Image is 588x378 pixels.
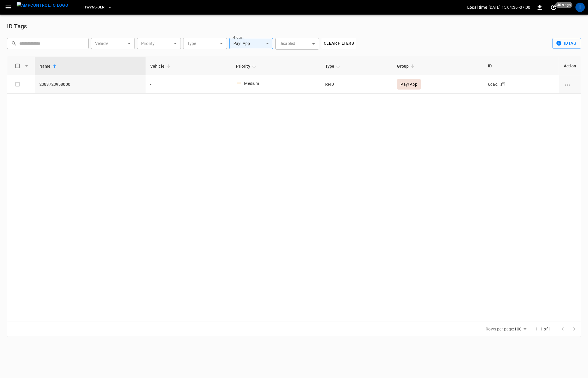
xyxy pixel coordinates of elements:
[7,22,27,31] h6: ID Tags
[549,3,558,12] button: set refresh interval
[39,81,141,87] span: 2389723958000
[559,57,581,75] th: Action
[146,75,232,94] td: -
[514,325,528,333] div: 100
[575,3,585,12] div: profile-icon
[7,57,581,94] table: idTags-table
[564,81,576,87] div: vehicle options
[488,81,501,87] div: 6dac...
[489,4,530,10] p: [DATE] 15:04:36 -07:00
[483,57,559,75] th: ID
[7,57,581,321] div: idTags-table
[397,63,416,70] span: Group
[321,38,356,49] button: Clear Filters
[83,4,104,11] span: HWY65-DER
[229,38,273,49] div: Pay! App
[397,79,421,90] div: Pay! App
[535,326,551,332] p: 1–1 of 1
[552,38,581,49] button: idTag
[486,326,514,332] p: Rows per page:
[321,75,393,94] td: RFID
[325,63,342,70] span: Type
[81,2,114,13] button: HWY65-DER
[236,63,258,70] span: Priority
[150,63,172,70] span: Vehicle
[501,81,506,87] div: copy
[555,2,573,8] span: 40 s ago
[233,35,242,40] label: Group
[17,2,68,9] img: ampcontrol.io logo
[467,4,487,10] p: Local time
[39,63,58,70] span: Name
[244,80,259,86] div: Medium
